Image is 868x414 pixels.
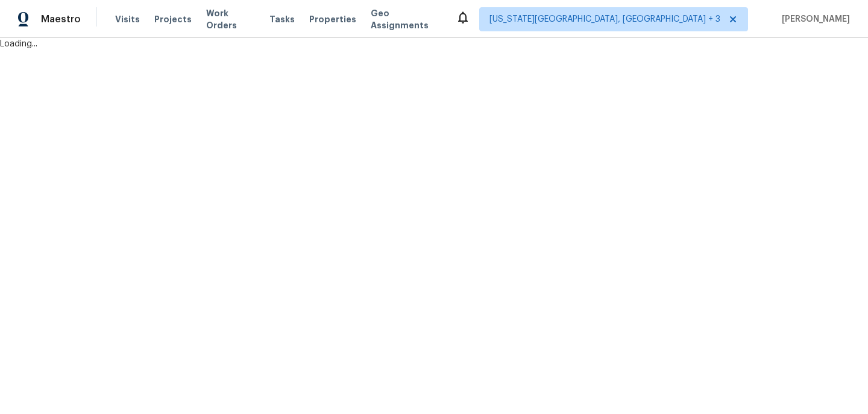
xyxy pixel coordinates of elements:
[115,13,140,25] span: Visits
[309,13,356,25] span: Properties
[489,13,720,25] span: [US_STATE][GEOGRAPHIC_DATA], [GEOGRAPHIC_DATA] + 3
[206,7,256,31] span: Work Orders
[154,13,192,25] span: Projects
[41,13,81,25] span: Maestro
[777,13,850,25] span: [PERSON_NAME]
[269,15,295,24] span: Tasks
[371,7,441,31] span: Geo Assignments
